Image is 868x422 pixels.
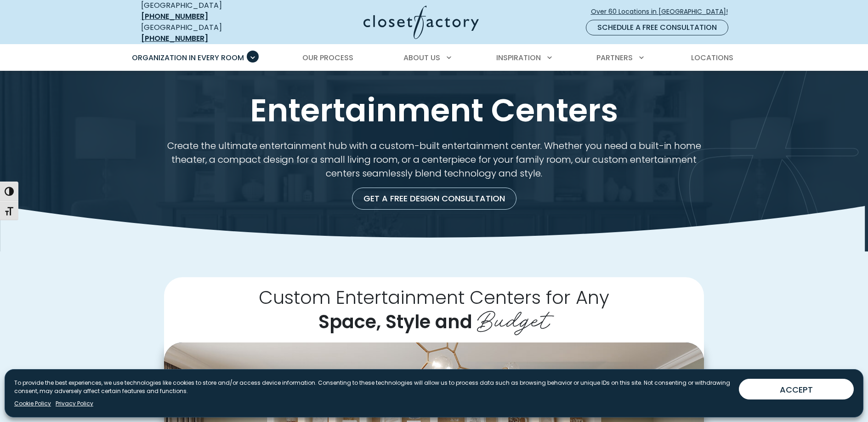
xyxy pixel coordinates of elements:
[141,33,208,44] a: [PHONE_NUMBER]
[739,379,854,399] button: ACCEPT
[586,20,728,35] a: Schedule a Free Consultation
[164,139,704,180] p: Create the ultimate entertainment hub with a custom-built entertainment center. Whether you need ...
[352,188,516,210] a: Get a Free Design Consultation
[591,7,735,17] span: Over 60 Locations in [GEOGRAPHIC_DATA]!
[14,379,732,395] p: To provide the best experiences, we use technologies like cookies to store and/or access device i...
[141,11,208,22] a: [PHONE_NUMBER]
[56,399,93,408] a: Privacy Policy
[302,52,353,63] span: Our Process
[125,45,743,71] nav: Primary Menu
[477,299,550,336] span: Budget
[14,399,51,408] a: Cookie Policy
[363,6,479,39] img: Closet Factory Logo
[259,285,609,310] span: Custom Entertainment Centers for Any
[403,52,440,63] span: About Us
[132,52,244,63] span: Organization in Every Room
[590,4,736,20] a: Over 60 Locations in [GEOGRAPHIC_DATA]!
[691,52,733,63] span: Locations
[139,93,729,128] h1: Entertainment Centers
[318,309,472,335] span: Space, Style and
[596,52,633,63] span: Partners
[496,52,541,63] span: Inspiration
[141,22,274,44] div: [GEOGRAPHIC_DATA]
